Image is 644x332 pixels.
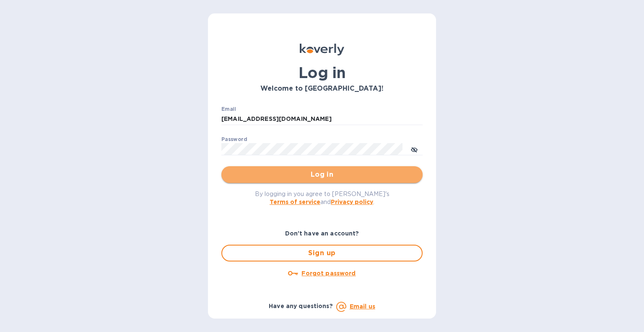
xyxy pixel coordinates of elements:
input: Enter email address [221,113,423,125]
h3: Welcome to [GEOGRAPHIC_DATA]! [221,85,423,93]
button: Sign up [221,245,423,261]
a: Terms of service [270,199,320,205]
span: By logging in you agree to [PERSON_NAME]'s and . [255,191,390,205]
a: Email us [350,303,375,310]
a: Privacy policy [331,199,373,205]
span: Log in [228,170,416,180]
h1: Log in [221,64,423,81]
span: Sign up [229,248,415,258]
b: Don't have an account? [285,230,359,237]
u: Forgot password [301,270,356,277]
b: Have any questions? [269,303,333,309]
label: Password [221,137,247,142]
label: Email [221,107,236,112]
img: Koverly [300,44,344,55]
button: Log in [221,166,423,183]
button: toggle password visibility [406,141,423,157]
